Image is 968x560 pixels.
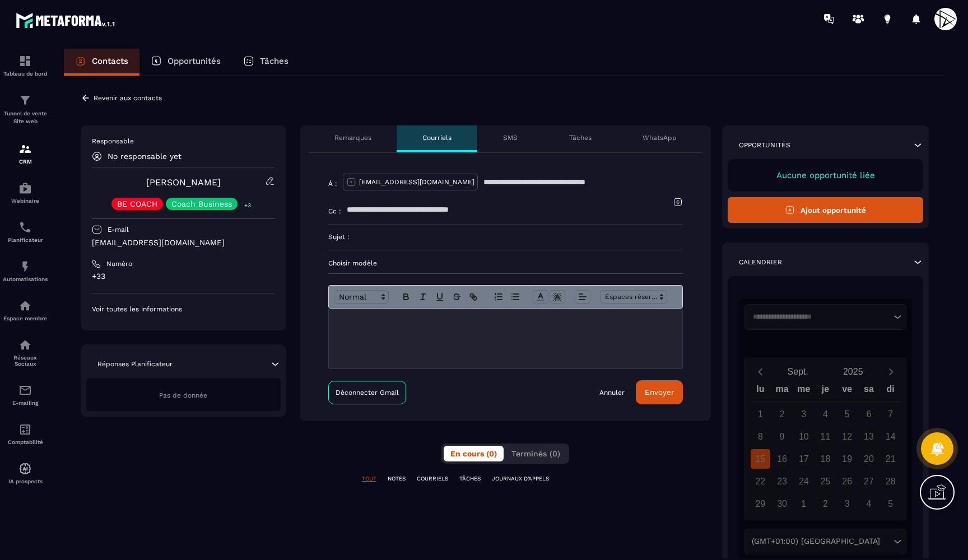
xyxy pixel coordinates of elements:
p: NOTES [388,475,406,483]
a: automationsautomationsEspace membre [3,291,48,330]
p: Revenir aux contacts [94,94,162,102]
p: No responsable yet [108,152,182,161]
p: Voir toutes les informations [92,305,275,314]
button: En cours (0) [444,446,504,461]
p: IA prospects [3,478,48,484]
img: logo [16,10,117,30]
a: Tâches [232,49,300,76]
img: formation [18,94,32,107]
img: accountant [18,423,32,436]
p: À : [328,179,337,188]
p: +3 [240,199,255,211]
p: Espace membre [3,315,48,321]
a: formationformationCRM [3,134,48,173]
p: Sujet : [328,232,350,241]
p: CRM [3,158,48,165]
p: Tunnel de vente Site web [3,110,48,125]
p: Comptabilité [3,439,48,445]
p: Choisir modèle [328,259,683,268]
p: [EMAIL_ADDRESS][DOMAIN_NAME] [92,237,275,248]
a: Annuler [599,388,625,397]
p: Opportunités [167,56,221,66]
p: Opportunités [739,141,790,150]
a: [PERSON_NAME] [146,177,221,188]
p: Tableau de bord [3,71,48,77]
button: Envoyer [636,380,683,404]
a: social-networksocial-networkRéseaux Sociaux [3,330,48,375]
p: Planificateur [3,237,48,243]
p: [EMAIL_ADDRESS][DOMAIN_NAME] [359,178,474,186]
p: JOURNAUX D'APPELS [492,475,549,483]
a: accountantaccountantComptabilité [3,414,48,454]
img: formation [18,54,32,68]
p: +33 [92,271,275,282]
img: automations [18,462,32,475]
img: social-network [18,338,32,352]
a: Opportunités [139,49,232,76]
p: WhatsApp [643,133,677,142]
p: Courriels [422,133,452,142]
p: Responsable [92,137,275,146]
img: automations [18,299,32,312]
span: Pas de donnée [159,391,207,399]
p: Tâches [260,56,288,66]
p: Cc : [328,207,341,216]
p: E-mailing [3,400,48,406]
a: automationsautomationsWebinaire [3,173,48,212]
p: Tâches [569,133,592,142]
img: scheduler [18,221,32,234]
button: Ajout opportunité [728,197,923,223]
img: automations [18,260,32,273]
p: COURRIELS [417,475,448,483]
p: BE COACH [117,200,157,208]
p: Contacts [92,56,128,66]
p: E-mail [108,225,129,234]
span: En cours (0) [450,449,497,458]
p: Coach Business [171,200,232,208]
a: emailemailE-mailing [3,375,48,414]
a: formationformationTableau de bord [3,46,48,85]
img: automations [18,181,32,195]
p: TÂCHES [459,475,481,483]
a: Déconnecter Gmail [328,381,406,404]
p: Remarques [334,133,371,142]
p: Numéro [106,259,132,268]
p: SMS [503,133,518,142]
span: Terminés (0) [511,449,560,458]
p: TOUT [362,475,376,483]
img: formation [18,142,32,156]
p: Réponses Planificateur [97,360,173,368]
a: schedulerschedulerPlanificateur [3,212,48,251]
button: Terminés (0) [505,446,567,461]
p: Aucune opportunité liée [739,170,912,180]
p: Webinaire [3,198,48,204]
a: Contacts [64,49,139,76]
a: automationsautomationsAutomatisations [3,251,48,291]
p: Automatisations [3,276,48,282]
p: Réseaux Sociaux [3,354,48,367]
p: Calendrier [739,258,782,267]
a: formationformationTunnel de vente Site web [3,85,48,134]
img: email [18,384,32,397]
